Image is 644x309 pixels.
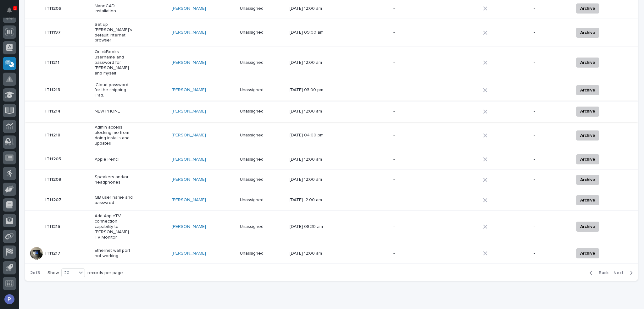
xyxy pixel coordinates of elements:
[95,109,134,114] p: NEW PHONE
[240,157,279,162] p: Unassigned
[393,30,433,35] p: -
[534,224,569,229] p: -
[595,270,608,276] span: Back
[45,29,62,35] p: IT11197
[576,130,599,141] button: Archive
[45,223,61,229] p: IT11215
[172,224,206,229] a: [PERSON_NAME]
[25,101,638,122] tr: IT11214IT11214 NEW PHONE[PERSON_NAME] Unassigned[DATE] 12:00 am--Archive
[240,224,279,229] p: Unassigned
[95,22,134,43] p: Set up [PERSON_NAME]'s default internet browser
[240,6,279,11] p: Unassigned
[290,251,329,256] p: [DATE] 12:00 am
[45,176,63,182] p: IT11208
[240,197,279,203] p: Unassigned
[45,86,61,93] p: IT11213
[45,108,62,114] p: IT11214
[580,176,595,184] span: Archive
[95,213,134,240] p: Add AppleTV connection capability to [PERSON_NAME] TV Monitor
[172,133,206,138] a: [PERSON_NAME]
[580,132,595,139] span: Archive
[47,270,59,276] p: Show
[240,133,279,138] p: Unassigned
[393,177,433,182] p: -
[290,197,329,203] p: [DATE] 12:00 am
[534,177,569,182] p: -
[172,60,206,65] a: [PERSON_NAME]
[580,59,595,66] span: Archive
[393,157,433,162] p: -
[580,86,595,94] span: Archive
[95,82,134,98] p: iCloud password for the shipping IPad.
[172,157,206,162] a: [PERSON_NAME]
[8,8,16,18] div: Notifications1
[576,3,599,14] button: Archive
[580,196,595,204] span: Archive
[290,157,329,162] p: [DATE] 12:00 am
[576,58,599,68] button: Archive
[45,250,62,256] p: IT11217
[585,270,611,276] button: Back
[240,30,279,35] p: Unassigned
[580,108,595,115] span: Archive
[290,6,329,11] p: [DATE] 12:00 am
[25,265,45,281] p: 2 of 3
[534,109,569,114] p: -
[290,109,329,114] p: [DATE] 12:00 am
[45,131,62,138] p: IT11218
[534,87,569,93] p: -
[576,154,599,164] button: Archive
[393,60,433,65] p: -
[576,222,599,232] button: Archive
[172,109,206,114] a: [PERSON_NAME]
[95,49,134,76] p: QuickBooks username and password for [PERSON_NAME] and myself
[393,224,433,229] p: -
[534,251,569,256] p: -
[290,224,329,229] p: [DATE] 08:30 am
[393,251,433,256] p: -
[95,195,134,206] p: QB user name and passwrod
[172,177,206,182] a: [PERSON_NAME]
[3,293,16,306] button: users-avatar
[580,223,595,230] span: Archive
[25,210,638,243] tr: IT11215IT11215 Add AppleTV connection capability to [PERSON_NAME] TV Monitor[PERSON_NAME] Unassig...
[45,5,63,11] p: IT11206
[290,30,329,35] p: [DATE] 09:00 am
[25,243,638,264] tr: IT11217IT11217 Ethernet wall port not working[PERSON_NAME] Unassigned[DATE] 12:00 am--Archive
[534,60,569,65] p: -
[576,195,599,205] button: Archive
[25,149,638,169] tr: IT11205IT11205 Apple Pencil[PERSON_NAME] Unassigned[DATE] 12:00 am--Archive
[576,85,599,95] button: Archive
[62,270,77,276] div: 20
[240,87,279,93] p: Unassigned
[534,197,569,203] p: -
[576,175,599,185] button: Archive
[290,133,329,138] p: [DATE] 04:00 pm
[25,79,638,101] tr: IT11213IT11213 iCloud password for the shipping IPad.[PERSON_NAME] Unassigned[DATE] 03:00 pm--Arc...
[393,6,433,11] p: -
[393,133,433,138] p: -
[14,6,16,10] p: 1
[95,174,134,185] p: Speakers and/or headphones
[45,155,62,162] p: IT11205
[580,5,595,12] span: Archive
[87,270,123,276] p: records per page
[172,30,206,35] a: [PERSON_NAME]
[95,248,134,259] p: Ethernet wall port not working
[25,122,638,149] tr: IT11218IT11218 Admin access blocking me from doing installs and updates[PERSON_NAME] Unassigned[D...
[580,250,595,257] span: Archive
[3,4,16,17] button: Notifications
[240,60,279,65] p: Unassigned
[290,87,329,93] p: [DATE] 03:00 pm
[580,156,595,163] span: Archive
[172,6,206,11] a: [PERSON_NAME]
[613,270,627,276] span: Next
[45,59,61,65] p: IT11211
[95,125,134,146] p: Admin access blocking me from doing installs and updates
[172,251,206,256] a: [PERSON_NAME]
[25,190,638,210] tr: IT11207IT11207 QB user name and passwrod[PERSON_NAME] Unassigned[DATE] 12:00 am--Archive
[534,133,569,138] p: -
[580,29,595,36] span: Archive
[45,196,63,203] p: IT11207
[611,270,638,276] button: Next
